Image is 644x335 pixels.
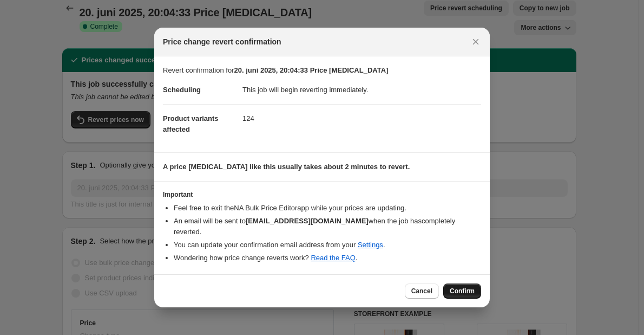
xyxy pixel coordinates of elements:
span: Cancel [411,287,432,295]
dd: This job will begin reverting immediately. [242,76,481,104]
button: Close [468,34,483,49]
b: 20. juni 2025, 20:04:33 Price [MEDICAL_DATA] [234,66,389,74]
button: Cancel [405,284,439,299]
p: Revert confirmation for [163,65,481,76]
button: Confirm [443,284,481,299]
span: Scheduling [163,86,201,94]
dd: 124 [242,104,481,133]
a: Read the FAQ [311,254,355,262]
li: An email will be sent to when the job has completely reverted . [174,216,481,237]
span: Confirm [450,287,475,295]
b: A price [MEDICAL_DATA] like this usually takes about 2 minutes to revert. [163,163,410,171]
li: Feel free to exit the NA Bulk Price Editor app while your prices are updating. [174,203,481,214]
a: Settings [358,241,383,249]
b: [EMAIL_ADDRESS][DOMAIN_NAME] [246,217,369,225]
span: Price change revert confirmation [163,36,281,47]
li: Wondering how price change reverts work? . [174,253,481,263]
span: Product variants affected [163,114,219,133]
li: You can update your confirmation email address from your . [174,240,481,250]
h3: Important [163,190,481,199]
